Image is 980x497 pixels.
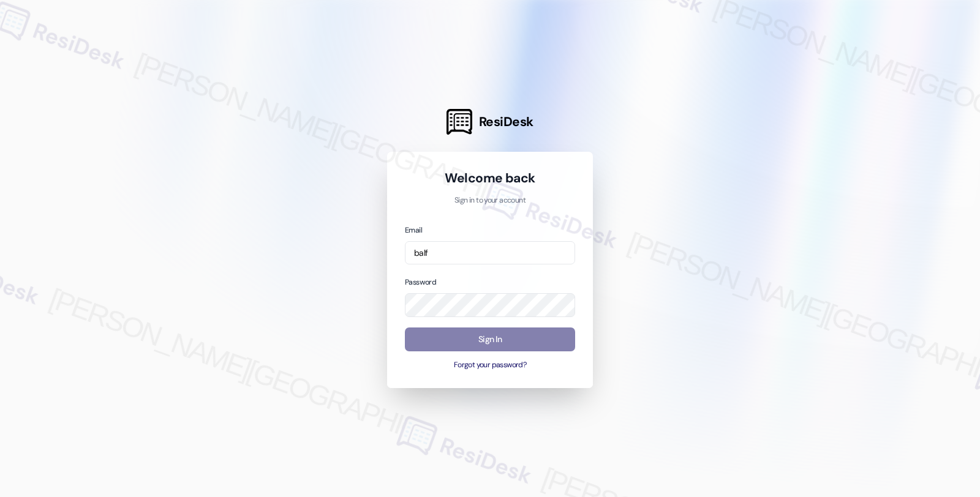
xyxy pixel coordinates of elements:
[405,241,575,265] input: name@example.com
[405,225,422,235] label: Email
[405,170,575,187] h1: Welcome back
[405,327,575,351] button: Sign In
[447,109,472,135] img: ResiDesk Logo
[405,277,436,287] label: Password
[405,360,575,371] button: Forgot your password?
[405,195,575,206] p: Sign in to your account
[479,113,533,130] span: ResiDesk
